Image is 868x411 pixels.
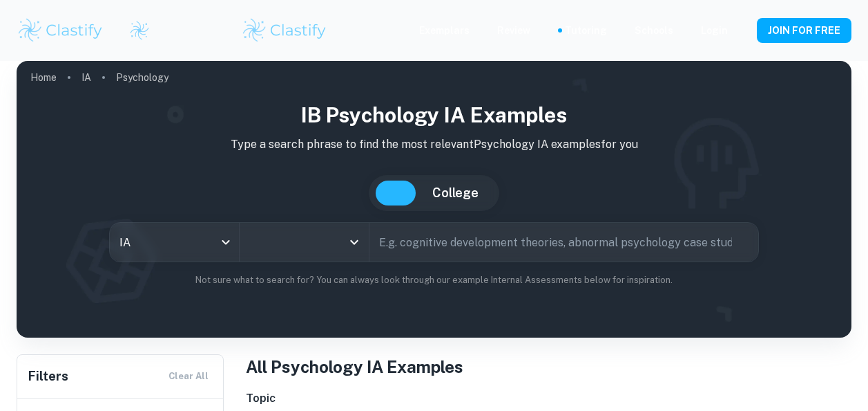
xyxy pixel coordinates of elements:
[376,181,416,205] button: IB
[116,70,168,85] p: Psychology
[28,367,68,386] h6: Filters
[110,223,239,262] div: IA
[739,27,746,34] button: Help and Feedback
[345,232,364,252] button: Open
[246,354,851,379] h1: All Psychology IA Examples
[701,23,728,38] a: Login
[757,18,851,43] button: JOIN FOR FREE
[418,181,492,205] button: College
[635,23,673,38] a: Schools
[369,223,733,262] input: E.g. cognitive development theories, abnormal psychology case studies, social psychology experime...
[737,237,749,248] button: Search
[30,68,57,87] a: Home
[28,100,840,131] h1: IB Psychology IA examples
[81,68,91,87] a: IA
[121,20,150,41] a: Clastify logo
[17,61,851,338] img: profile cover
[241,17,329,44] img: Clastify logo
[565,23,607,38] a: Tutoring
[497,23,530,38] p: Review
[246,390,851,407] h6: Topic
[129,20,150,41] img: Clastify logo
[17,17,104,44] img: Clastify logo
[419,23,470,38] p: Exemplars
[28,273,840,287] p: Not sure what to search for? You can always look through our example Internal Assessments below f...
[28,136,840,153] p: Type a search phrase to find the most relevant Psychology IA examples for you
